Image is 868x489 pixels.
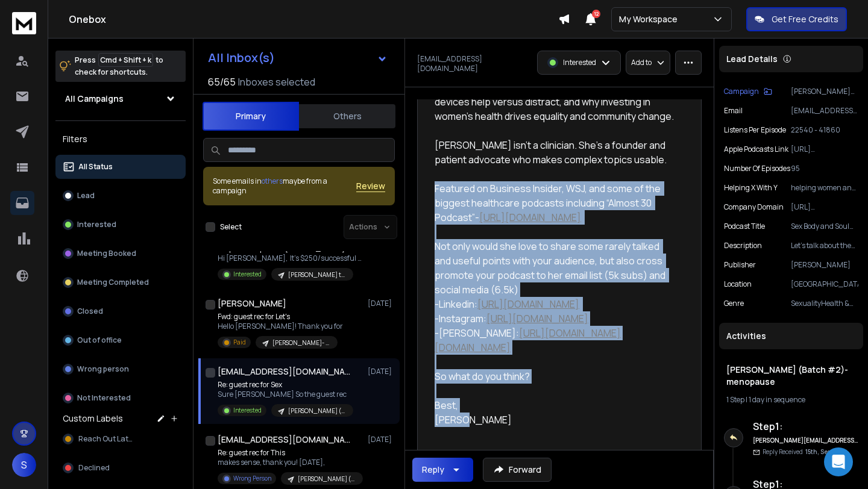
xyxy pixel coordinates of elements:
h1: [PERSON_NAME] (Batch #2)- menopause [726,364,856,388]
p: [PERSON_NAME]- Batch #3 [272,338,330,347]
p: Meeting Booked [77,249,136,258]
button: Get Free Credits [746,7,847,31]
p: Lead [77,191,95,201]
p: Interested [233,270,262,279]
h3: Custom Labels [63,413,123,425]
p: Campaign [724,87,759,96]
p: Interested [77,220,116,229]
p: Email [724,106,743,116]
div: Not only would she love to share some rarely talked and useful points with your audience, but als... [435,239,675,297]
p: Number of Episodes [724,164,790,173]
button: S [12,453,36,477]
h1: [PERSON_NAME] [218,297,286,310]
button: Interested [55,213,186,237]
p: helping X with Y [724,183,778,193]
button: Not Interested [55,386,186,410]
p: SexualityHealth & FitnessSociety & CultureRelationshipsMental HealthSelf-ImprovementBusinessCareers [791,299,858,308]
p: 95 [791,164,858,173]
label: Select [220,222,242,232]
p: Wrong Person [233,474,271,483]
span: 1 day in sequence [749,394,805,405]
div: | [726,395,856,405]
button: Reply [412,458,473,482]
p: Listens per Episode [724,125,786,135]
p: [DATE] [368,435,395,444]
h3: Filters [55,131,186,148]
p: Reply Received [763,447,834,456]
h1: All Campaigns [65,93,124,105]
p: Lead Details [726,53,778,65]
button: Reach Out Later [55,427,186,451]
div: [PERSON_NAME] [435,413,675,427]
h6: [PERSON_NAME][EMAIL_ADDRESS][DOMAIN_NAME] [753,436,858,445]
button: Review [356,180,385,192]
div: -Instagram: [435,311,675,326]
p: Let's talk about the marvel that is our bodies all they can do and what they need to thrive. We b... [791,241,858,251]
div: Open Intercom Messenger [824,447,853,476]
p: [PERSON_NAME] (Batch #2)- menopause [288,406,346,416]
p: Sex Body and Soul podcast [791,222,858,231]
div: Some emails in maybe from a campaign [213,176,356,196]
p: 22540 - 41860 [791,125,858,135]
p: location [724,279,752,289]
a: [URL][DOMAIN_NAME] [486,312,588,325]
p: Publisher [724,260,756,270]
button: Forward [483,458,552,482]
p: [PERSON_NAME] (Batch #2)- menopause [298,475,356,484]
a: [URL][DOMAIN_NAME][DOMAIN_NAME] [435,326,621,354]
p: Wrong person [77,364,129,374]
button: Primary [203,102,299,131]
button: Others [299,103,395,129]
p: Hello [PERSON_NAME]! Thank you for [218,322,343,331]
p: [GEOGRAPHIC_DATA] [791,279,858,289]
button: Declined [55,456,186,480]
p: [PERSON_NAME] tone- Batch #3 [288,270,346,279]
p: makes sense, thank you! [DATE], [218,458,362,467]
button: Lead [55,184,186,208]
div: So what do you think? [435,369,675,384]
p: Press to check for shortcuts. [75,54,163,78]
button: Meeting Completed [55,270,186,294]
p: Meeting Completed [77,278,149,287]
span: 12 [592,10,600,18]
button: All Campaigns [55,87,186,111]
p: Description [724,241,762,251]
h1: Onebox [69,12,558,26]
p: [DATE] [368,367,395,376]
p: Interested [233,406,262,415]
p: Not Interested [77,393,131,403]
p: Out of office [77,335,122,345]
div: Best, [435,398,675,413]
div: Featured on Business Insider, WSJ, and some of the biggest healthcare podcasts including “Almost ... [435,181,675,225]
p: [URL][DOMAIN_NAME] [791,202,858,212]
button: Campaign [724,87,772,96]
span: 1 Step [726,394,744,405]
p: Interested [563,58,596,67]
p: Genre [724,299,744,308]
a: [URL][DOMAIN_NAME] [479,211,581,224]
p: [EMAIL_ADDRESS][DOMAIN_NAME] [417,54,530,73]
button: Wrong person [55,357,186,381]
button: Closed [55,299,186,323]
a: [URL][DOMAIN_NAME] [477,297,579,311]
button: Out of office [55,328,186,352]
p: Paid [233,338,246,347]
img: logo [12,12,36,34]
span: others [262,176,283,186]
div: -Linkedin: [435,297,675,311]
button: Meeting Booked [55,241,186,266]
div: -[PERSON_NAME]: [435,326,675,355]
p: [EMAIL_ADDRESS][DOMAIN_NAME] [791,106,858,116]
p: [PERSON_NAME] [791,260,858,270]
p: Fwd: guest rec for Let's [218,312,343,322]
p: All Status [78,162,113,172]
p: Re: guest rec for Sex [218,380,353,390]
p: Get Free Credits [772,13,838,25]
h1: [EMAIL_ADDRESS][DOMAIN_NAME] [218,434,350,446]
p: [DATE] [368,299,395,308]
h1: [EMAIL_ADDRESS][DOMAIN_NAME] [218,366,350,378]
p: Re: guest rec for This [218,448,362,458]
